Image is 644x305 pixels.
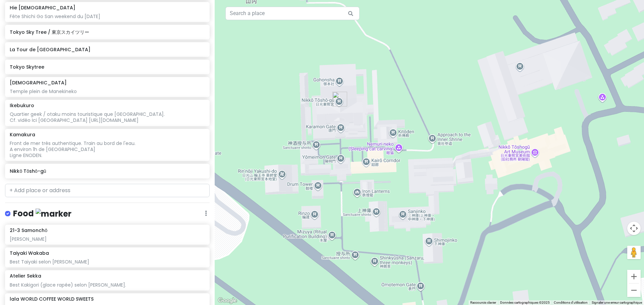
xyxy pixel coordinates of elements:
[10,132,35,138] h6: Kamakura
[10,168,205,174] h6: Nikkō Tōshō-gū
[592,301,642,304] a: Signaler une erreur cartographique
[10,250,49,256] h6: Taiyaki Wakaba
[627,222,641,235] button: Commandes de la caméra de la carte
[13,208,71,219] h4: Food
[10,5,75,11] h6: Hie [DEMOGRAPHIC_DATA]
[36,209,71,219] img: marker
[10,273,41,279] h6: Atelier Sekka
[10,227,47,233] h6: 21-3 Samonchō
[10,236,205,242] div: [PERSON_NAME]
[10,259,205,265] div: Best Taiyaki selon [PERSON_NAME]
[500,301,550,304] span: Données cartographiques ©2025
[225,7,360,20] input: Search a place
[10,140,205,159] div: Front de mer très authentique. Train au bord de l'eau. A environ 1h de [GEOGRAPHIC_DATA] Ligne EN...
[10,111,205,123] div: Quartier geek / otaku moins touristique que [GEOGRAPHIC_DATA]. Cf. vidéo Ici [GEOGRAPHIC_DATA] [U...
[627,246,641,259] button: Faites glisser Pegman sur la carte pour ouvrir Street View
[10,88,205,94] div: Temple plein de Manekineko
[10,47,205,53] h6: La Tour de [GEOGRAPHIC_DATA]
[10,102,34,108] h6: Ikebukuro
[10,80,67,86] h6: [DEMOGRAPHIC_DATA]
[10,13,205,19] div: Fête Shichi Go San weekend du [DATE]
[332,92,347,106] div: Nikkō Tōshō-gū
[554,301,588,304] a: Conditions d'utilisation (s'ouvre dans un nouvel onglet)
[10,282,205,288] div: Best Kakigori (glace rapée) selon [PERSON_NAME].
[216,296,238,305] img: Google
[10,64,205,70] h6: Tokyo Skytree
[216,296,238,305] a: Ouvrir cette zone dans Google Maps (dans une nouvelle fenêtre)
[5,184,210,197] input: + Add place or address
[10,296,94,302] h6: lala WORLD COFFEE WORLD SWEETS
[627,270,641,283] button: Zoom avant
[470,300,496,305] button: Raccourcis clavier
[627,284,641,297] button: Zoom arrière
[10,29,205,35] h6: Tokyo Sky Tree / 東京スカイツリー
